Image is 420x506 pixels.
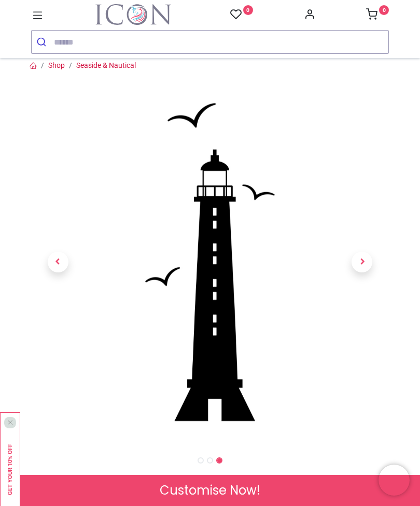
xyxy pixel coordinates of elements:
[379,465,410,496] iframe: Brevo live chat
[366,11,389,20] a: 0
[160,482,260,499] span: Customise Now!
[95,4,171,25] a: Logo of Icon Wall Stickers
[352,252,372,272] span: Next
[76,61,136,69] a: Seaside & Nautical
[32,31,54,53] button: Submit
[31,83,389,441] img: WS-57618-03
[95,4,171,25] img: Icon Wall Stickers
[379,5,389,15] sup: 0
[304,11,315,20] a: Account Info
[335,137,389,387] a: Next
[230,8,253,21] a: 0
[31,137,85,387] a: Previous
[48,252,68,272] span: Previous
[48,61,65,69] a: Shop
[243,5,253,15] sup: 0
